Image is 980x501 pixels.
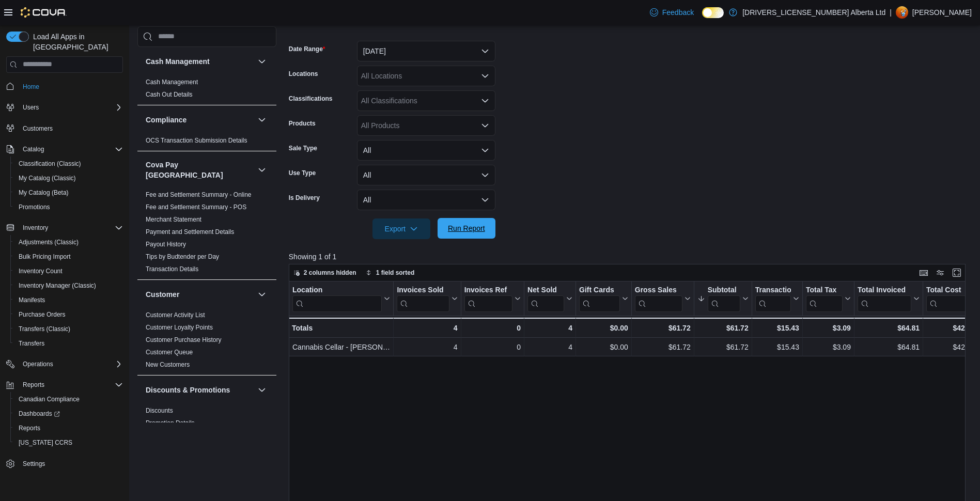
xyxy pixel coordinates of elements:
span: Run Report [448,223,485,233]
div: Cannabis Cellar - [PERSON_NAME] [292,341,390,353]
button: Inventory [2,221,127,235]
span: My Catalog (Beta) [14,186,123,199]
span: Bulk Pricing Import [19,253,71,261]
a: Discounts [146,406,173,414]
button: [DATE] [357,41,495,61]
span: Settings [19,457,123,470]
div: $15.43 [755,322,799,334]
button: Classification (Classic) [10,156,127,171]
button: Customer [146,289,254,299]
button: Net Sold [527,285,572,311]
span: Customer Activity List [146,310,205,319]
span: Inventory [19,222,123,234]
span: Purchase Orders [19,310,66,319]
button: Transfers [10,336,127,351]
span: Home [19,80,123,93]
span: Dashboards [19,410,60,418]
span: Adjustments (Classic) [14,236,123,248]
span: Bulk Pricing Import [14,251,123,263]
button: Reports [2,378,127,392]
button: Inventory [19,222,52,234]
span: My Catalog (Classic) [14,172,123,184]
div: $0.00 [579,322,628,334]
button: Operations [19,358,57,370]
button: Bulk Pricing Import [10,249,127,264]
span: Inventory [23,224,48,232]
label: Is Delivery [289,194,320,202]
a: OCS Transaction Submission Details [146,136,247,144]
span: OCS Transaction Submission Details [146,136,247,144]
button: Subtotal [697,285,748,311]
div: 4 [397,322,457,334]
span: Users [23,103,39,112]
div: Subtotal [707,285,740,311]
button: Open list of options [481,121,489,130]
div: Total Cost [926,285,967,311]
span: Fee and Settlement Summary - Online [146,190,252,198]
button: Catalog [19,143,48,155]
div: Cova Pay [GEOGRAPHIC_DATA] [137,188,276,279]
button: Manifests [10,293,127,307]
div: Transaction Average [755,285,790,295]
button: Total Tax [806,285,851,311]
div: $61.72 [635,322,691,334]
button: Users [19,101,43,114]
span: Promotions [19,203,50,211]
p: [PERSON_NAME] [912,6,972,19]
a: [US_STATE] CCRS [14,436,76,449]
span: Reports [19,424,40,432]
span: Inventory Manager (Classic) [14,279,123,292]
a: Dashboards [10,406,127,421]
div: $3.09 [806,322,851,334]
button: Total Cost [926,285,975,311]
a: Customers [19,122,57,135]
h3: Compliance [146,114,186,124]
button: Discounts & Promotions [256,383,268,396]
div: 4 [397,341,457,353]
button: Keyboard shortcuts [917,267,930,279]
div: Total Invoiced [858,285,911,311]
button: All [357,140,495,161]
a: Transaction Details [146,265,198,272]
div: 4 [527,322,572,334]
button: 2 columns hidden [289,267,361,279]
div: $64.81 [858,322,920,334]
span: Operations [23,360,53,368]
div: Location [292,285,382,311]
a: Transfers (Classic) [14,323,74,335]
h3: Customer [146,289,179,299]
div: $0.00 [579,341,628,353]
a: Settings [19,458,49,470]
h3: Cash Management [146,56,210,66]
button: Gift Cards [579,285,628,311]
span: Fee and Settlement Summary - POS [146,202,246,211]
span: 1 field sorted [376,269,415,277]
span: Transaction Details [146,264,198,273]
div: Gift Card Sales [579,285,620,311]
div: Cash Management [137,75,276,104]
button: Enter fullscreen [951,267,963,279]
button: Open list of options [481,97,489,105]
span: My Catalog (Classic) [19,174,76,182]
a: Canadian Compliance [14,393,84,405]
div: Location [292,285,382,295]
a: Fee and Settlement Summary - POS [146,203,246,210]
a: Merchant Statement [146,215,201,223]
span: Customers [19,122,123,135]
div: Compliance [137,134,276,150]
div: Gross Sales [635,285,682,295]
div: 4 [527,341,572,353]
button: Discounts & Promotions [146,384,254,395]
div: Total Tax [806,285,843,311]
a: Cash Management [146,78,198,85]
button: Customers [2,121,127,136]
button: Transaction Average [755,285,799,311]
a: Payout History [146,240,186,247]
p: | [890,6,892,19]
a: Customer Loyalty Points [146,323,213,331]
button: Compliance [256,113,268,126]
span: Washington CCRS [14,436,123,449]
a: Promotions [14,201,54,213]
